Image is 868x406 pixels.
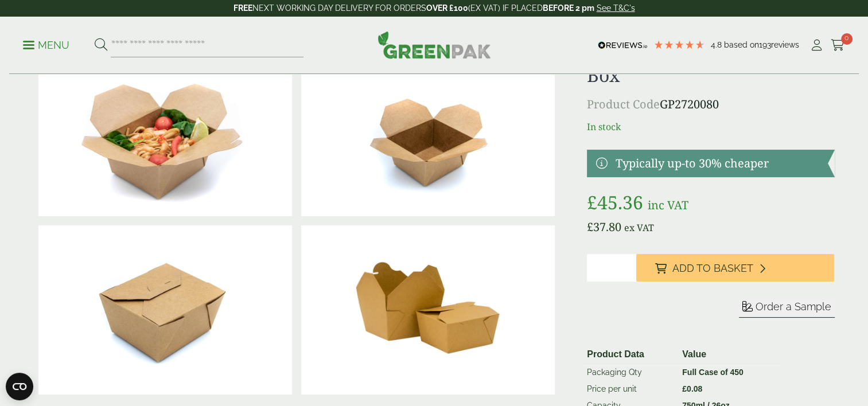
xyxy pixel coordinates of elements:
button: Add to Basket [636,254,834,282]
span: £ [587,190,597,214]
bdi: 0.08 [682,384,702,393]
img: REVIEWS.io [598,41,648,49]
span: Add to Basket [672,262,753,275]
span: reviews [771,40,799,49]
span: 193 [759,40,771,49]
p: Menu [23,38,69,52]
h1: No.1 Leak Proof Kraft Deli Box [587,42,834,87]
span: inc VAT [648,197,688,213]
button: Order a Sample [739,300,835,318]
span: 0 [841,33,853,45]
span: ex VAT [624,221,654,234]
a: Menu [23,38,69,50]
td: Packaging Qty [582,364,678,381]
th: Value [678,345,781,364]
img: GreenPak Supplies [377,31,491,58]
strong: Full Case of 450 [682,368,744,377]
span: Order a Sample [756,300,831,313]
a: 0 [831,37,845,54]
strong: BEFORE 2 pm [543,3,594,13]
span: £ [587,219,593,235]
p: In stock [587,120,834,134]
img: Deli Box No1 Closed [38,225,292,395]
span: 4.8 [711,40,724,49]
span: Product Code [587,96,660,112]
bdi: 37.80 [587,219,621,235]
button: Open CMP widget [6,373,33,400]
span: Based on [724,40,759,49]
bdi: 45.36 [587,190,643,214]
img: No.1 Leak Proof Kraft Deli Box Full Case Of 0 [301,225,555,395]
i: Cart [831,40,845,51]
strong: FREE [233,3,252,13]
td: Price per unit [582,381,678,397]
th: Product Data [582,345,678,364]
a: See T&C's [597,3,635,13]
div: 4.8 Stars [653,40,705,50]
img: Deli Box No1 Open [301,47,555,216]
i: My Account [809,40,824,51]
span: £ [682,384,687,393]
strong: OVER £100 [426,3,468,13]
img: No 1 Deli Box With Prawn Noodles [38,47,292,216]
p: GP2720080 [587,96,834,113]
